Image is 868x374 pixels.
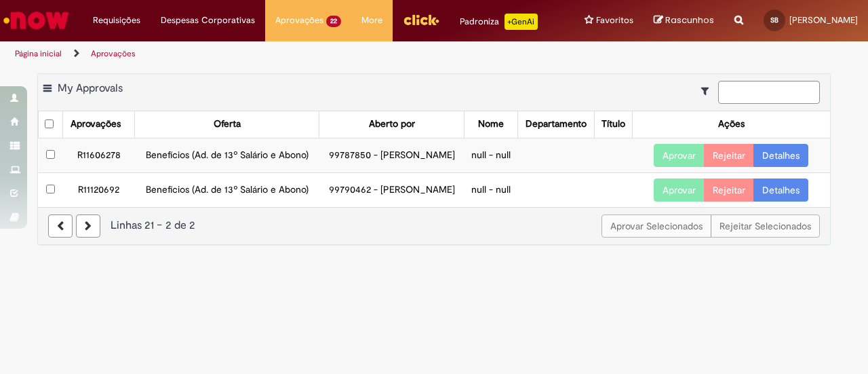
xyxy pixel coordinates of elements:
span: SB [770,16,778,24]
span: Despesas Corporativas [161,14,255,27]
div: Linhas 21 − 2 de 2 [48,218,820,233]
td: R11120692 [63,172,135,207]
span: Rascunhos [665,14,714,26]
a: Detalhes [753,179,808,202]
span: More [361,14,382,27]
span: Favoritos [596,14,633,27]
a: Página inicial [15,48,62,59]
td: null - null [465,138,518,172]
div: Aprovações [71,117,121,131]
button: Aprovar [654,144,705,167]
div: Padroniza [460,14,538,30]
button: Aprovar [654,179,705,202]
a: Aprovações [91,48,136,59]
a: Rascunhos [654,14,714,27]
button: Rejeitar [704,144,754,167]
i: Mostrar filtros para: Suas Solicitações [701,86,715,96]
img: click_logo_yellow_360x200.png [403,10,439,30]
td: null - null [465,172,518,207]
button: Rejeitar [704,179,754,202]
a: Detalhes [753,144,808,167]
div: Aberto por [369,117,415,131]
span: [PERSON_NAME] [789,14,858,26]
div: Título [601,117,625,131]
ul: Trilhas de página [10,41,568,67]
span: 22 [326,16,341,27]
div: Ações [718,117,745,131]
div: Departamento [526,117,587,131]
span: Aprovações [275,14,323,27]
th: Aprovações [63,111,135,138]
span: My Approvals [58,81,123,95]
p: +GenAi [505,14,538,30]
div: Oferta [214,117,241,131]
td: R11606278 [63,138,135,172]
td: 99790462 - [PERSON_NAME] [319,172,464,207]
td: 99787850 - [PERSON_NAME] [319,138,464,172]
img: ServiceNow [1,7,71,34]
div: Nome [478,117,504,131]
td: Benefícios (Ad. de 13º Salário e Abono) [135,138,319,172]
span: Requisições [93,14,140,27]
td: Benefícios (Ad. de 13º Salário e Abono) [135,172,319,207]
